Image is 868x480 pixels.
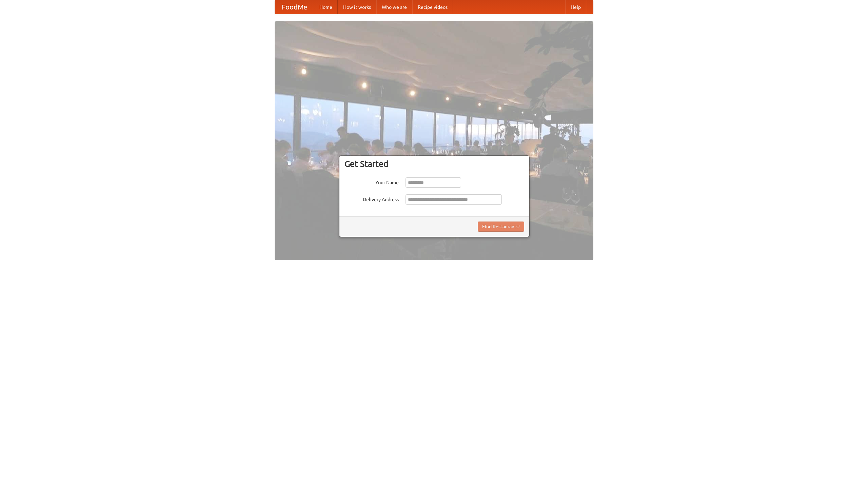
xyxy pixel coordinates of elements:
a: Recipe videos [412,0,453,14]
a: FoodMe [275,0,314,14]
button: Find Restaurants! [478,222,524,232]
label: Your Name [344,177,399,186]
a: Who we are [376,0,412,14]
a: Help [565,0,586,14]
label: Delivery Address [344,194,399,203]
h3: Get Started [344,159,524,169]
a: How it works [338,0,376,14]
a: Home [314,0,338,14]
